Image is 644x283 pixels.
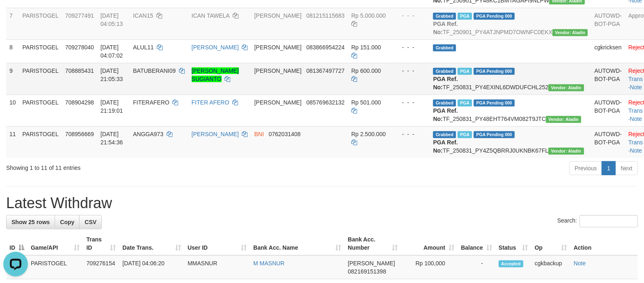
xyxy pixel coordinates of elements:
span: ANGGA973 [133,131,163,137]
th: Bank Acc. Number: activate to sort column ascending [344,232,401,255]
td: MMASNUR [184,255,250,279]
span: FITERAFERO [133,99,170,106]
th: Bank Acc. Name: activate to sort column ascending [250,232,344,255]
a: Note [630,84,642,90]
a: CSV [79,215,102,229]
span: Show 25 rows [11,219,50,225]
th: Action [571,232,638,255]
span: PGA Pending [474,100,515,107]
span: [PERSON_NAME] [254,99,302,106]
span: Copy 085769632132 to clipboard [306,99,344,106]
span: 708904298 [65,99,94,106]
span: Rp 501.000 [351,99,381,106]
span: Copy 083866954224 to clipboard [306,44,344,51]
td: 8 [6,39,19,63]
td: PARISTOGEL [19,8,62,39]
span: [DATE] 21:54:36 [101,131,123,146]
span: Marked by cgkcindy [458,131,472,138]
span: Copy [60,219,74,225]
span: [DATE] 21:19:01 [101,99,123,114]
td: AUTOWD-BOT-PGA [591,95,625,126]
td: AUTOWD-BOT-PGA [591,63,625,95]
a: [PERSON_NAME] [192,131,239,137]
span: 708956669 [65,131,94,137]
span: ICAN15 [133,12,153,19]
span: Copy 081215115683 to clipboard [306,12,344,19]
a: ICAN TAWELA [192,12,229,19]
span: Rp 5.000.000 [351,12,386,19]
span: Grabbed [433,13,456,20]
div: - - - [396,98,427,107]
div: - - - [396,130,427,138]
div: - - - [396,67,427,75]
span: Grabbed [433,100,456,107]
a: Note [574,260,586,267]
span: [PERSON_NAME] [348,260,395,267]
span: Vendor URL: https://payment4.1velocity.biz [548,84,584,91]
span: Rp 2.500.000 [351,131,386,137]
span: Vendor URL: https://payment4.1velocity.biz [552,29,588,36]
td: 10 [6,95,19,126]
button: Open LiveChat chat widget [3,3,28,28]
span: 708885431 [65,67,94,74]
a: [PERSON_NAME] SUGIANTO [192,67,239,82]
td: PARISTOGEL [19,126,62,158]
a: 1 [602,161,616,175]
th: Status: activate to sort column ascending [495,232,532,255]
span: Vendor URL: https://payment4.1velocity.biz [546,116,581,123]
b: PGA Ref. No: [433,139,458,154]
div: Showing 1 to 11 of 11 entries [6,160,262,172]
td: [DATE] 04:06:20 [119,255,184,279]
span: [PERSON_NAME] [254,44,302,51]
div: - - - [396,12,427,20]
span: Grabbed [433,68,456,75]
td: cgkricksen [591,39,625,63]
th: Amount: activate to sort column ascending [401,232,457,255]
th: ID: activate to sort column descending [6,232,28,255]
span: PGA Pending [474,68,515,75]
span: CSV [85,219,96,225]
td: TF_250901_PY4ATJNPMD7OWNFC0EKX [430,8,591,39]
th: Balance: activate to sort column ascending [458,232,495,255]
h1: Latest Withdraw [6,195,638,211]
span: Grabbed [433,44,456,51]
b: PGA Ref. No: [433,21,458,35]
a: Copy [55,215,80,229]
b: PGA Ref. No: [433,107,458,122]
a: [PERSON_NAME] [192,44,239,51]
a: Note [630,116,642,122]
td: 7 [6,8,19,39]
b: PGA Ref. No: [433,76,458,90]
th: Trans ID: activate to sort column ascending [83,232,119,255]
td: TF_250831_PY48EHT764VM082T9JTC [430,95,591,126]
td: AUTOWD-BOT-PGA [591,8,625,39]
span: Marked by cgkcindy [458,100,472,107]
td: - [458,255,495,279]
td: PARISTOGEL [19,39,62,63]
span: PGA Pending [474,131,515,138]
td: PARISTOGEL [19,63,62,95]
span: ALUL11 [133,44,154,51]
th: Game/API: activate to sort column ascending [28,232,83,255]
label: Search: [557,215,638,227]
div: - - - [396,43,427,51]
th: Op: activate to sort column ascending [532,232,571,255]
td: 11 [6,126,19,158]
th: User ID: activate to sort column ascending [184,232,250,255]
span: [DATE] 04:05:13 [101,12,123,27]
span: Vendor URL: https://payment4.1velocity.biz [548,148,584,155]
span: Copy 082169151398 to clipboard [348,268,386,275]
a: Next [615,161,638,175]
span: BATUBERANI09 [133,67,176,74]
span: [DATE] 04:07:02 [101,44,123,59]
span: Grabbed [433,131,456,138]
span: PGA Pending [474,13,515,20]
td: 709276154 [83,255,119,279]
span: [PERSON_NAME] [254,12,302,19]
a: Note [630,147,642,154]
td: PARISTOGEL [19,95,62,126]
span: Marked by cgkcindy [458,68,472,75]
td: TF_250831_PY4Z5QBRRJ0UKNBK67FL [430,126,591,158]
span: Rp 151.000 [351,44,381,51]
span: Rp 600.000 [351,67,381,74]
